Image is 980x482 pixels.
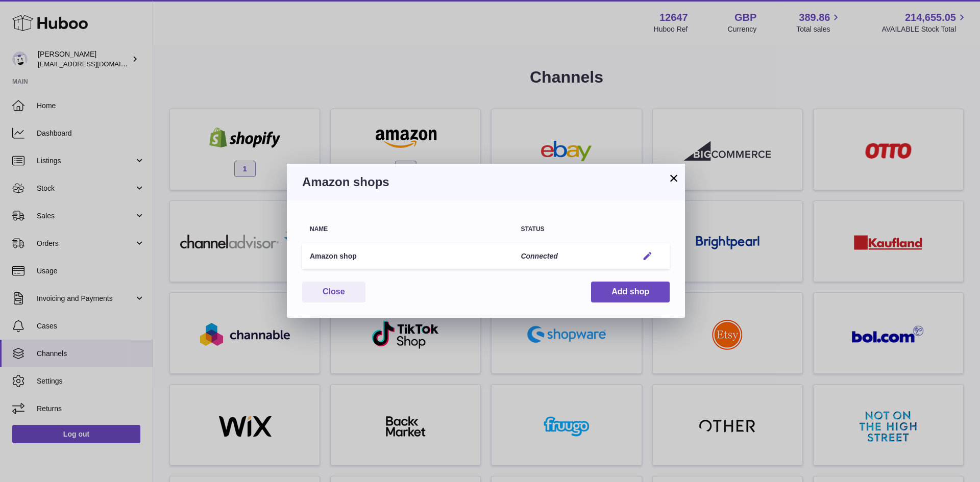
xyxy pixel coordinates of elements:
button: Close [302,282,365,302]
button: Add shop [591,282,670,302]
h3: Amazon shops [302,174,670,190]
div: Name [310,226,505,233]
td: Connected [513,243,630,269]
button: × [668,172,680,184]
div: Status [521,226,623,233]
td: Amazon shop [302,243,513,269]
